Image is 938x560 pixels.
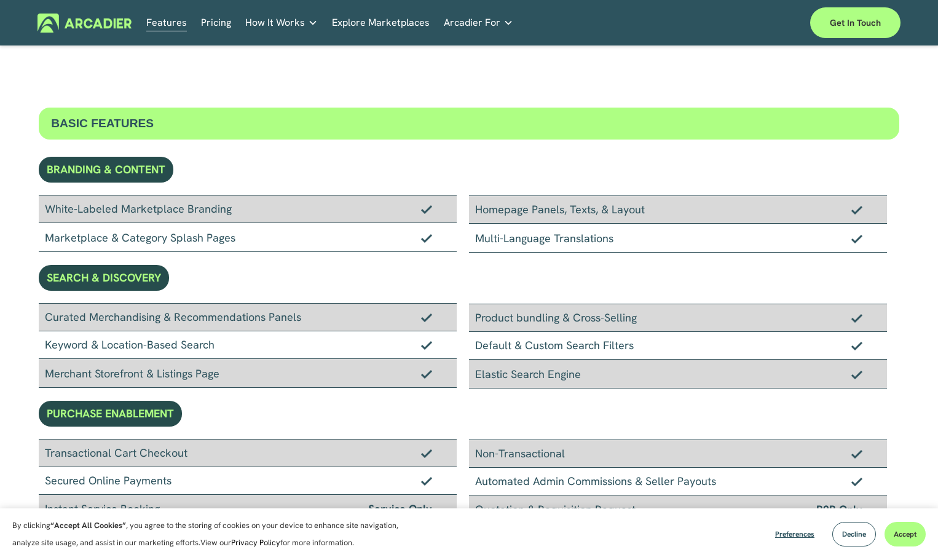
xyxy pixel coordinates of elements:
[39,359,457,388] div: Merchant Storefront & Listings Page
[39,108,899,140] div: BASIC FEATURES
[469,304,887,332] div: Product bundling & Cross-Selling
[421,205,432,213] img: Checkmark
[810,7,901,38] a: Get in touch
[421,234,432,242] img: Checkmark
[469,195,887,224] div: Homepage Panels, Texts, & Layout
[842,529,866,539] span: Decline
[469,440,887,468] div: Non-Transactional
[851,449,862,458] img: Checkmark
[201,14,231,33] a: Pricing
[39,265,169,291] div: SEARCH & DISCOVERY
[39,467,457,495] div: Secured Online Payments
[39,195,457,223] div: White-Labeled Marketplace Branding
[421,341,432,349] img: Checkmark
[39,495,457,523] div: Instant Service Booking
[39,223,457,252] div: Marketplace & Category Splash Pages
[469,360,887,388] div: Elastic Search Engine
[766,522,824,546] button: Preferences
[444,14,500,31] span: Arcadier For
[39,331,457,359] div: Keyword & Location-Based Search
[894,529,916,539] span: Accept
[245,14,318,33] a: folder dropdown
[146,14,187,33] a: Features
[39,303,457,331] div: Curated Merchandising & Recommendations Panels
[37,14,132,33] img: Arcadier
[832,522,876,546] button: Decline
[851,341,862,350] img: Checkmark
[851,477,862,486] img: Checkmark
[245,14,305,31] span: How It Works
[469,468,887,495] div: Automated Admin Commissions & Seller Payouts
[851,370,862,379] img: Checkmark
[885,522,926,546] button: Accept
[231,537,280,548] a: Privacy Policy
[39,157,173,183] div: BRANDING & CONTENT
[12,517,412,551] p: By clicking , you agree to the storing of cookies on your device to enhance site navigation, anal...
[469,495,887,524] div: Quotation & Requisition Request
[421,449,432,457] img: Checkmark
[421,369,432,378] img: Checkmark
[469,224,887,253] div: Multi-Language Translations
[421,313,432,321] img: Checkmark
[816,500,862,518] span: B2B Only
[368,500,432,518] span: Service Only
[39,401,182,427] div: PURCHASE ENABLEMENT
[444,14,513,33] a: folder dropdown
[851,234,862,243] img: Checkmark
[775,529,814,539] span: Preferences
[332,14,430,33] a: Explore Marketplaces
[469,332,887,360] div: Default & Custom Search Filters
[851,205,862,214] img: Checkmark
[851,314,862,322] img: Checkmark
[50,520,126,530] strong: “Accept All Cookies”
[39,439,457,467] div: Transactional Cart Checkout
[421,476,432,485] img: Checkmark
